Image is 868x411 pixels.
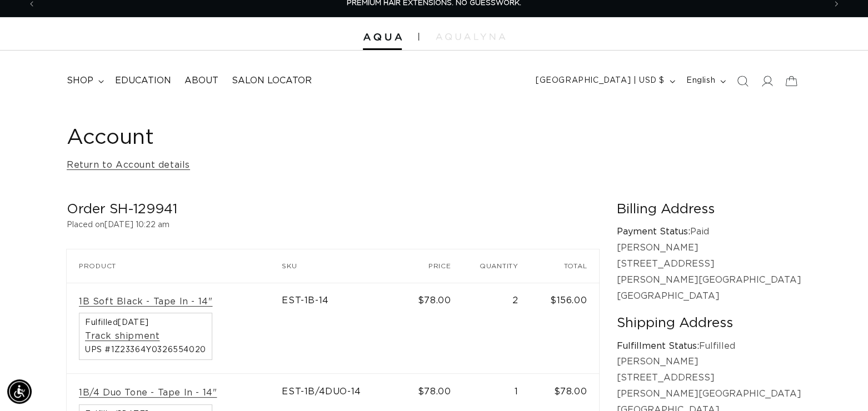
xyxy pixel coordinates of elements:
span: Education [115,75,171,87]
a: 1B Soft Black - Tape In - 14" [79,296,212,308]
h2: Shipping Address [617,315,801,332]
span: Salon Locator [232,75,312,87]
a: Track shipment [85,330,159,342]
span: $78.00 [418,296,451,305]
th: SKU [282,249,403,283]
span: English [686,75,715,87]
th: Price [403,249,463,283]
img: Aqua Hair Extensions [363,33,402,41]
strong: Fulfillment Status: [617,342,699,350]
span: About [184,75,218,87]
summary: Search [730,69,755,93]
span: [GEOGRAPHIC_DATA] | USD $ [536,75,665,87]
div: Accessibility Menu [7,379,32,404]
td: 2 [463,283,530,374]
th: Quantity [463,249,530,283]
h1: Account [67,124,801,152]
time: [DATE] 10:22 am [104,221,169,229]
a: Return to Account details [67,157,190,173]
td: EST-1B-14 [282,283,403,374]
span: $78.00 [418,387,451,396]
time: [DATE] [118,319,149,327]
span: Fulfilled [85,319,206,327]
button: [GEOGRAPHIC_DATA] | USD $ [529,71,680,92]
button: English [680,71,730,92]
p: Placed on [67,218,599,232]
img: aqualyna.com [436,33,505,40]
p: Fulfilled [617,338,801,354]
th: Total [531,249,599,283]
a: Salon Locator [225,68,318,93]
p: [PERSON_NAME] [STREET_ADDRESS] [PERSON_NAME][GEOGRAPHIC_DATA] [GEOGRAPHIC_DATA] [617,240,801,304]
strong: Payment Status: [617,227,690,236]
td: $156.00 [531,283,599,374]
h2: Billing Address [617,201,801,218]
span: UPS #1Z23364Y0326554020 [85,346,206,354]
span: shop [67,75,93,87]
h2: Order SH-129941 [67,201,599,218]
th: Product [67,249,282,283]
iframe: Chat Widget [812,358,868,411]
a: Education [108,68,178,93]
a: 1B/4 Duo Tone - Tape In - 14" [79,387,217,399]
summary: shop [60,68,108,93]
a: About [178,68,225,93]
p: Paid [617,224,801,240]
